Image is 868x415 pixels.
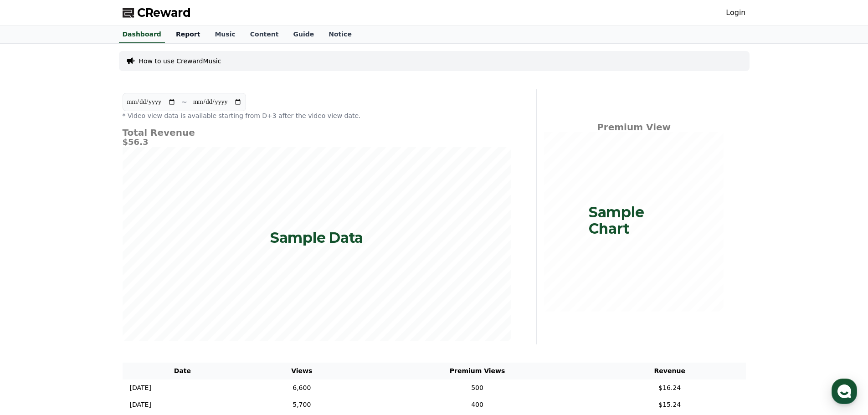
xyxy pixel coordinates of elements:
a: Notice [321,26,359,43]
td: 6,600 [242,379,361,396]
p: [DATE] [130,400,151,410]
a: How to use CrewardMusic [139,56,221,66]
a: Dashboard [119,26,165,43]
td: 400 [361,396,594,413]
h4: Total Revenue [123,128,511,138]
td: 5,700 [242,396,361,413]
span: Messages [76,303,103,310]
a: Music [207,26,242,43]
p: ~ [181,97,187,108]
th: Date [123,363,243,379]
h4: Premium View [544,122,724,132]
p: Sample Data [270,230,363,246]
a: Content [243,26,286,43]
a: Guide [286,26,321,43]
h5: $56.3 [123,138,511,147]
th: Views [242,363,361,379]
a: Report [169,26,208,43]
a: Settings [118,289,175,312]
th: Premium Views [361,363,594,379]
span: Home [23,302,39,310]
p: [DATE] [130,383,151,393]
th: Revenue [594,363,746,379]
a: Home [3,289,60,312]
span: Settings [135,302,157,310]
p: Sample Chart [589,204,678,237]
a: Messages [60,289,118,312]
td: 500 [361,379,594,396]
a: Login [726,7,745,18]
p: * Video view data is available starting from D+3 after the video view date. [123,111,511,120]
span: CReward [137,5,191,20]
td: $16.24 [594,379,746,396]
td: $15.24 [594,396,746,413]
a: CReward [123,5,191,20]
